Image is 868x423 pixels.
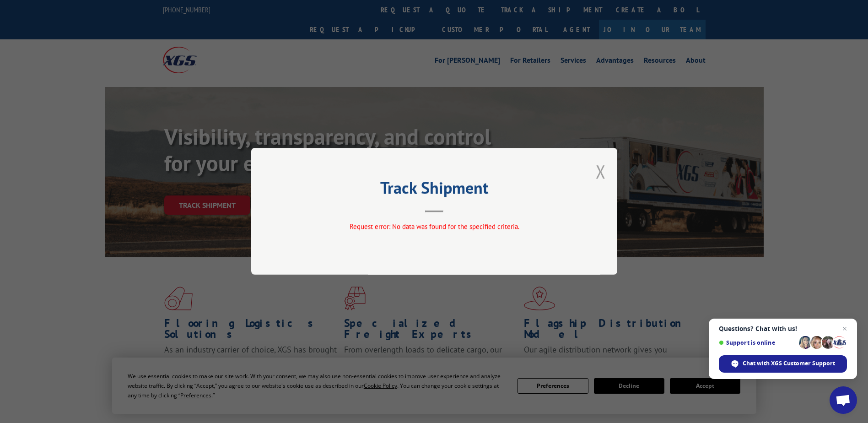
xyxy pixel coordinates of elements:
[596,159,606,184] button: Close modal
[743,359,835,368] span: Chat with XGS Customer Support
[719,325,847,332] span: Questions? Chat with us!
[349,222,519,231] span: Request error: No data was found for the specified criteria.
[719,355,847,373] div: Chat with XGS Customer Support
[839,323,850,334] span: Close chat
[297,181,571,199] h2: Track Shipment
[719,339,796,346] span: Support is online
[830,386,857,414] div: Open chat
